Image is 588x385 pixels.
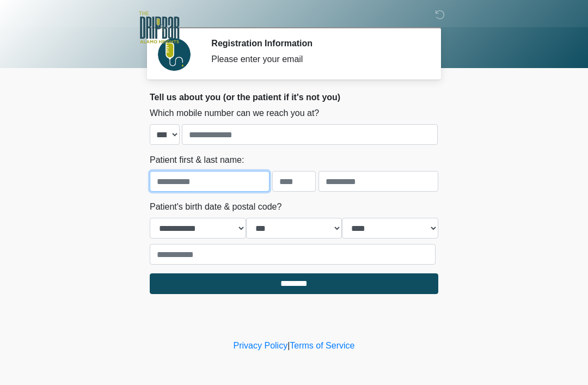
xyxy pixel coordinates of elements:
label: Which mobile number can we reach you at? [150,107,319,120]
img: The DRIPBaR - Alamo Heights Logo [139,8,180,47]
div: Please enter your email [211,53,422,66]
a: | [287,341,290,350]
h2: Tell us about you (or the patient if it's not you) [150,92,438,102]
label: Patient first & last name: [150,154,244,167]
a: Terms of Service [290,341,354,350]
a: Privacy Policy [234,341,288,350]
label: Patient's birth date & postal code? [150,200,281,213]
